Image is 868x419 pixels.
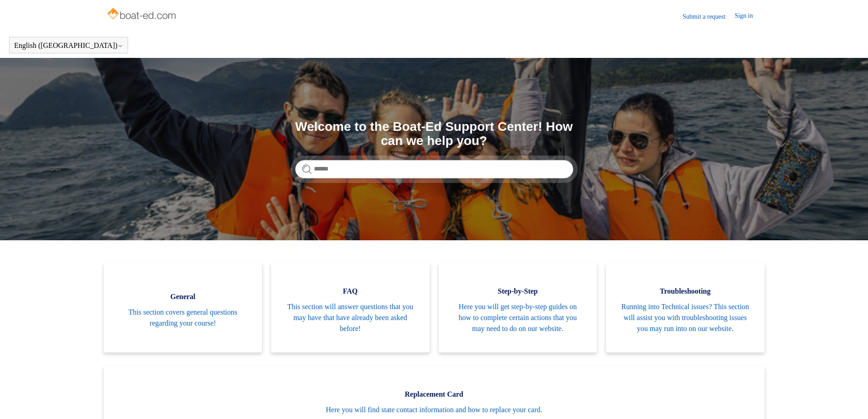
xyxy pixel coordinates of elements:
span: This section covers general questions regarding your course! [118,307,249,329]
a: Troubleshooting Running into Technical issues? This section will assist you with troubleshooting ... [606,263,765,352]
a: Submit a request [683,12,734,21]
span: FAQ [285,286,416,297]
img: Boat-Ed Help Center home page [106,5,179,24]
span: This section will answer questions that you may have that have already been asked before! [285,301,416,334]
h1: Welcome to the Boat-Ed Support Center! How can we help you? [295,120,573,148]
span: Here you will find state contact information and how to replace your card. [118,404,751,415]
a: General This section covers general questions regarding your course! [104,263,262,352]
span: Here you will get step-by-step guides on how to complete certain actions that you may need to do ... [452,301,584,334]
span: Running into Technical issues? This section will assist you with troubleshooting issues you may r... [620,301,751,334]
span: Replacement Card [118,389,751,400]
span: Step-by-Step [452,286,584,297]
a: FAQ This section will answer questions that you may have that have already been asked before! [271,263,430,352]
input: Search [295,160,573,178]
button: English ([GEOGRAPHIC_DATA]) [14,41,123,50]
span: Troubleshooting [620,286,751,297]
div: Live chat [837,388,861,412]
a: Sign in [734,11,762,22]
a: Step-by-Step Here you will get step-by-step guides on how to complete certain actions that you ma... [439,263,597,352]
span: General [118,291,249,302]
